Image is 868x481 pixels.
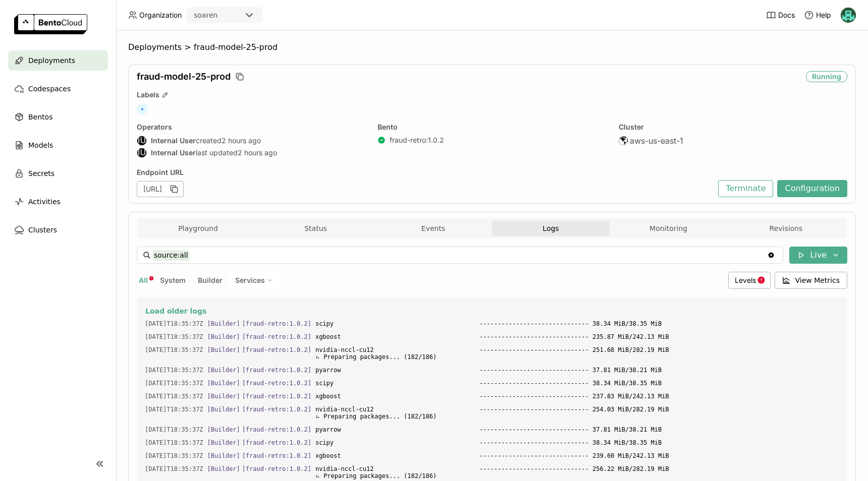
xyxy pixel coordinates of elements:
div: Levels [728,272,771,289]
button: View Metrics [775,272,848,289]
span: 2025-09-12T18:35:37.078Z [145,331,203,342]
div: IU [137,148,146,157]
span: xgboost ------------------------------ 237.83 MiB/242.13 MiB [315,391,839,402]
span: [Builder] [207,333,240,340]
button: All [137,274,150,287]
span: Bentos [28,111,52,123]
span: Deployments [128,42,182,52]
span: Clusters [28,224,57,236]
span: [fraud-retro:1.0.2] [242,333,311,340]
span: Builder [198,276,223,284]
span: nvidia-nccl-cu12 ------------------------------ 251.68 MiB/282.19 MiB ⠦ Preparing packages... (18... [315,344,839,363]
button: Load older logs [145,305,839,317]
img: Nhan Le [841,8,856,23]
span: [Builder] [207,346,240,353]
span: Codespaces [28,83,71,95]
span: 2025-09-12T18:35:37.179Z [145,450,203,461]
a: Deployments [8,50,108,71]
span: 2025-09-12T18:35:37.128Z [145,391,203,402]
span: [fraud-retro:1.0.2] [242,393,311,400]
div: created [137,136,365,146]
div: Endpoint URL [137,168,713,177]
input: Selected soaren. [219,11,220,21]
div: Internal User [137,148,147,158]
span: xgboost ------------------------------ 239.60 MiB/242.13 MiB [315,450,839,461]
span: [fraud-retro:1.0.2] [242,452,311,459]
span: 2025-09-12T18:35:37.078Z [145,318,203,329]
span: Load older logs [145,307,206,316]
span: [fraud-retro:1.0.2] [242,320,311,327]
button: Revisions [727,221,845,236]
button: Live [789,247,847,264]
strong: Internal User [151,148,196,157]
span: fraud-model-25-prod [194,42,278,52]
span: [fraud-retro:1.0.2] [242,465,311,472]
button: Events [374,221,492,236]
button: Playground [139,221,257,236]
div: IU [137,136,146,145]
span: > [182,42,194,52]
span: [fraud-retro:1.0.2] [242,367,311,374]
a: fraud-retro:1.0.2 [390,136,444,145]
strong: Internal User [151,136,196,145]
a: Models [8,135,108,155]
a: Clusters [8,220,108,240]
span: 2025-09-12T18:35:37.128Z [145,344,203,355]
span: Organization [139,11,182,20]
span: [Builder] [207,380,240,387]
span: [Builder] [207,393,240,400]
span: [fraud-retro:1.0.2] [242,439,311,446]
span: View Metrics [795,275,840,285]
span: scipy ------------------------------ 38.34 MiB/38.35 MiB [315,318,839,329]
span: All [139,276,148,284]
a: Docs [766,10,795,20]
span: 2025-09-12T18:35:37.179Z [145,404,203,415]
span: [Builder] [207,452,240,459]
span: 2025-09-12T18:35:37.128Z [145,378,203,389]
input: Search [153,247,767,263]
span: Services [235,276,265,285]
span: Models [28,139,53,151]
span: fraud-model-25-prod [137,71,231,82]
img: logo [14,14,87,34]
span: [fraud-retro:1.0.2] [242,426,311,433]
button: Builder [196,274,225,287]
span: pyarrow ------------------------------ 37.81 MiB/38.21 MiB [315,365,839,376]
span: Deployments [28,54,75,67]
div: Services [229,272,280,289]
span: Activities [28,196,61,208]
span: 2025-09-12T18:35:37.229Z [145,463,203,474]
span: [Builder] [207,426,240,433]
span: aws-us-east-1 [630,136,683,146]
span: [Builder] [207,406,240,413]
a: Bentos [8,107,108,127]
span: Logs [542,224,559,233]
span: xgboost ------------------------------ 235.87 MiB/242.13 MiB [315,331,839,342]
div: Operators [137,123,365,132]
button: Monitoring [610,221,727,236]
span: Levels [735,276,756,284]
span: [fraud-retro:1.0.2] [242,380,311,387]
span: System [160,276,186,284]
span: nvidia-nccl-cu12 ------------------------------ 254.03 MiB/282.19 MiB ⠦ Preparing packages... (18... [315,404,839,422]
span: pyarrow ------------------------------ 37.81 MiB/38.21 MiB [315,424,839,435]
svg: Clear value [767,251,775,259]
div: last updated [137,148,365,158]
span: [fraud-retro:1.0.2] [242,406,311,413]
span: Help [816,11,831,20]
div: Running [806,71,847,82]
span: Secrets [28,167,55,179]
span: [Builder] [207,465,240,472]
button: Terminate [718,180,773,197]
a: Secrets [8,163,108,184]
span: 2025-09-12T18:35:37.179Z [145,437,203,448]
span: 2025-09-12T18:35:37.179Z [145,424,203,435]
button: Configuration [777,180,847,197]
span: Docs [778,11,795,20]
span: scipy ------------------------------ 38.34 MiB/38.35 MiB [315,378,839,389]
span: [Builder] [207,320,240,327]
span: scipy ------------------------------ 38.34 MiB/38.35 MiB [315,437,839,448]
span: [fraud-retro:1.0.2] [242,346,311,353]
